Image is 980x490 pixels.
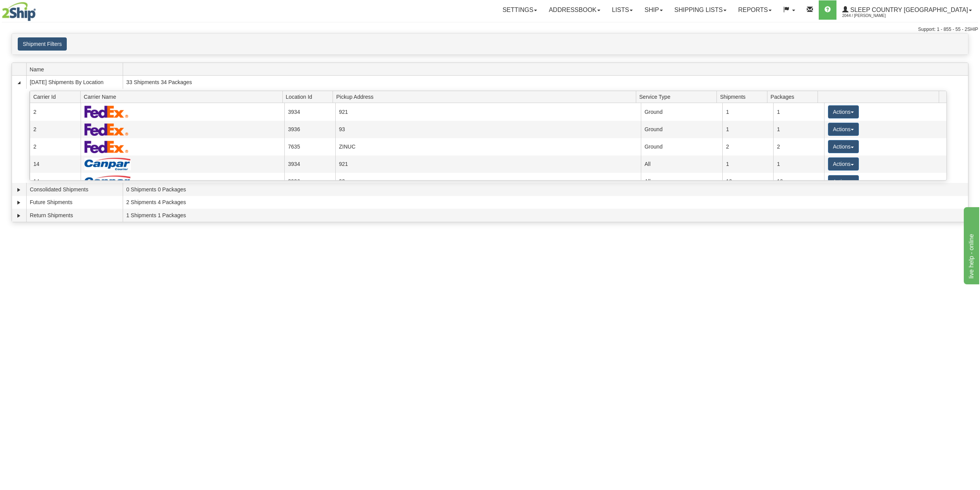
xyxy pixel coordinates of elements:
[720,91,767,103] span: Shipments
[335,173,641,190] td: 93
[123,209,968,222] td: 1 Shipments 1 Packages
[773,138,824,155] td: 2
[30,103,81,120] td: 2
[773,103,824,120] td: 1
[6,5,71,14] div: live help - online
[335,155,641,173] td: 921
[284,173,335,190] td: 3936
[722,155,773,173] td: 1
[33,91,80,103] span: Carrier Id
[123,76,968,89] td: 33 Shipments 34 Packages
[84,105,129,118] img: FedEx Express®
[284,155,335,173] td: 3934
[84,140,129,153] img: FedEx Express®
[639,91,717,103] span: Service Type
[732,0,777,20] a: Reports
[773,173,824,190] td: 10
[641,173,722,190] td: All
[84,123,129,136] img: FedEx Express®
[606,0,639,20] a: Lists
[284,121,335,138] td: 3936
[15,79,23,86] a: Collapse
[669,0,732,20] a: Shipping lists
[2,26,978,33] div: Support: 1 - 855 - 55 - 2SHIP
[26,183,123,196] td: Consolidated Shipments
[842,12,900,20] span: 2044 / [PERSON_NAME]
[828,105,859,118] button: Actions
[962,206,979,284] iframe: chat widget
[641,138,722,155] td: Ground
[828,140,859,153] button: Actions
[770,91,818,103] span: Packages
[30,63,123,75] span: Name
[26,196,123,209] td: Future Shipments
[335,121,641,138] td: 93
[26,209,123,222] td: Return Shipments
[336,91,636,103] span: Pickup Address
[773,155,824,173] td: 1
[284,138,335,155] td: 7635
[30,173,81,190] td: 14
[15,186,23,194] a: Expand
[641,103,722,120] td: Ground
[30,155,81,173] td: 14
[18,37,67,51] button: Shipment Filters
[30,138,81,155] td: 2
[30,121,81,138] td: 2
[848,7,968,13] span: Sleep Country [GEOGRAPHIC_DATA]
[15,212,23,220] a: Expand
[335,138,641,155] td: ZINUC
[497,0,543,20] a: Settings
[722,103,773,120] td: 1
[722,121,773,138] td: 1
[828,175,859,188] button: Actions
[123,196,968,209] td: 2 Shipments 4 Packages
[639,0,668,20] a: Ship
[84,176,131,188] img: Canpar
[722,173,773,190] td: 10
[722,138,773,155] td: 2
[284,103,335,120] td: 3934
[828,123,859,136] button: Actions
[543,0,606,20] a: Addressbook
[773,121,824,138] td: 1
[335,103,641,120] td: 921
[828,157,859,171] button: Actions
[641,121,722,138] td: Ground
[286,91,333,103] span: Location Id
[26,76,123,89] td: [DATE] Shipments By Location
[2,2,36,21] img: logo2044.jpg
[15,199,23,206] a: Expand
[84,158,131,170] img: Canpar
[641,155,722,173] td: All
[836,0,978,20] a: Sleep Country [GEOGRAPHIC_DATA] 2044 / [PERSON_NAME]
[123,183,968,196] td: 0 Shipments 0 Packages
[84,91,282,103] span: Carrier Name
